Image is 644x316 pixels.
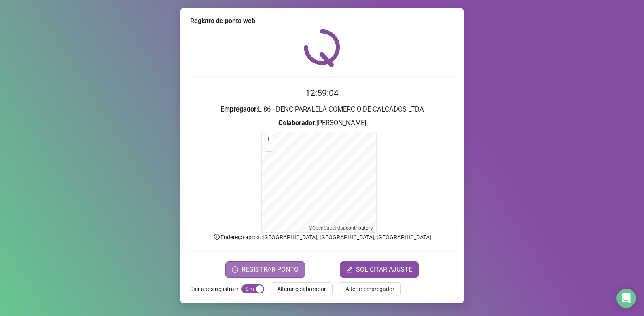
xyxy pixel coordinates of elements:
span: Alterar empregador [345,284,394,293]
button: REGISTRAR PONTO [225,261,305,278]
h3: : [PERSON_NAME] [190,118,454,129]
button: Alterar empregador [339,282,401,295]
div: Registro de ponto web [190,16,454,26]
span: REGISTRAR PONTO [241,265,299,274]
button: – [265,143,273,151]
div: Open Intercom Messenger [616,289,636,308]
strong: Colaborador [278,119,315,127]
p: Endereço aprox. : [GEOGRAPHIC_DATA], [GEOGRAPHIC_DATA], [GEOGRAPHIC_DATA] [190,233,454,242]
button: Alterar colaborador [271,282,333,295]
span: clock-circle [232,266,238,273]
time: 12:59:04 [305,88,339,98]
span: Alterar colaborador [277,284,326,293]
span: SOLICITAR AJUSTE [356,265,412,274]
span: edit [346,266,353,273]
button: + [265,135,273,143]
strong: Empregador [220,105,256,113]
li: © contributors. [309,225,374,231]
label: Sair após registrar [190,282,241,295]
a: OpenStreetMap [312,225,346,231]
span: info-circle [213,233,220,240]
h3: : L 86 - DENC PARALELA COMERCIO DE CALCADOS LTDA [190,104,454,115]
img: QRPoint [304,29,340,67]
button: editSOLICITAR AJUSTE [340,261,419,278]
